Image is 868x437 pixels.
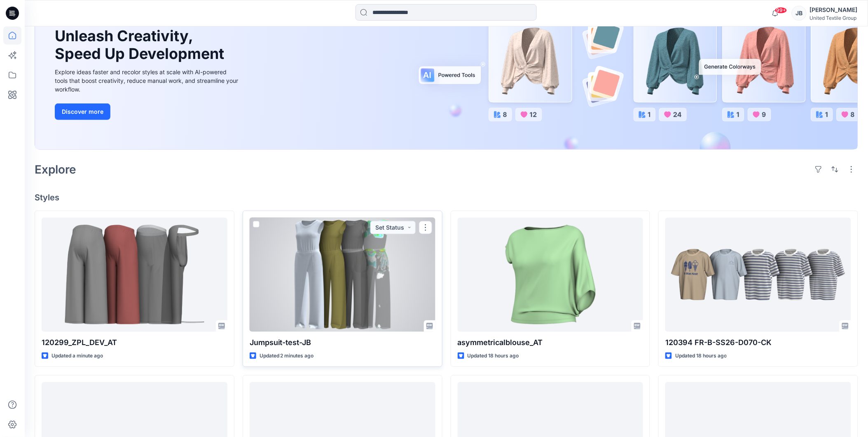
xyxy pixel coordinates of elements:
[55,103,240,120] a: Discover more
[458,337,643,348] p: asymmetricalblouse_AT
[35,163,76,176] h2: Explore
[55,27,228,63] h1: Unleash Creativity, Speed Up Development
[42,337,227,348] p: 120299_ZPL_DEV_AT
[810,5,858,15] div: [PERSON_NAME]
[810,15,858,21] div: United Textile Group
[675,352,727,360] p: Updated 18 hours ago
[51,352,103,360] p: Updated a minute ago
[55,103,110,120] button: Discover more
[792,6,807,21] div: JB
[55,68,240,94] div: Explore ideas faster and recolor styles at scale with AI-powered tools that boost creativity, red...
[35,193,858,202] h4: Styles
[665,218,851,332] a: 120394 FR-B-SS26-D070-CK
[775,7,787,14] span: 99+
[42,218,227,332] a: 120299_ZPL_DEV_AT
[665,337,851,348] p: 120394 FR-B-SS26-D070-CK
[260,352,314,360] p: Updated 2 minutes ago
[250,218,435,332] a: Jumpsuit-test-JB
[250,337,435,348] p: Jumpsuit-test-JB
[468,352,519,360] p: Updated 18 hours ago
[458,218,643,332] a: asymmetricalblouse_AT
